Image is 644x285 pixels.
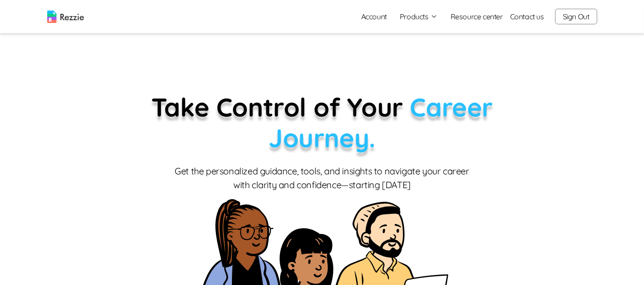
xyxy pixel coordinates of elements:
[354,7,394,26] a: Account
[269,91,493,154] span: Career Journey.
[173,164,471,192] p: Get the personalized guidance, tools, and insights to navigate your career with clarity and confi...
[510,11,544,22] a: Contact us
[451,11,503,22] a: Resource center
[555,9,597,24] button: Sign Out
[400,11,438,22] button: Products
[47,11,84,23] img: logo
[105,92,540,153] p: Take Control of Your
